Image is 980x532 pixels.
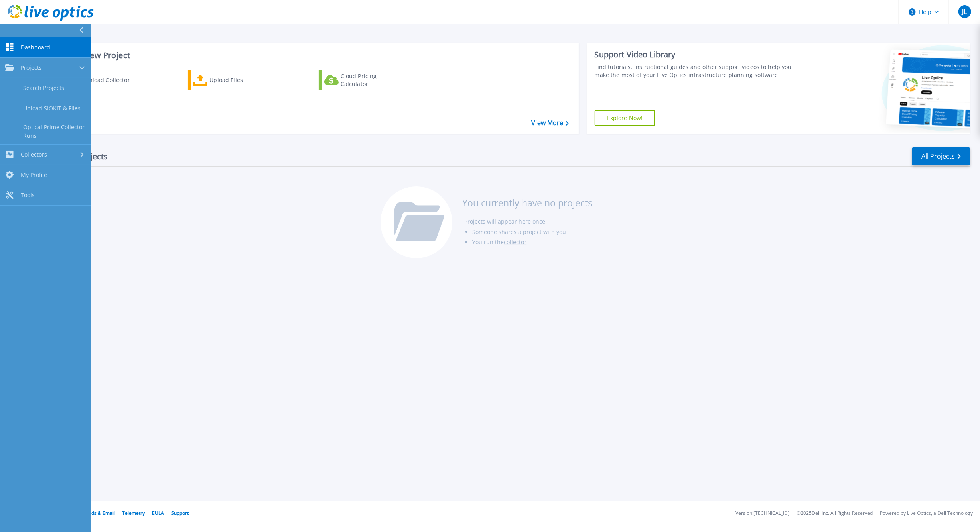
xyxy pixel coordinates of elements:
[57,70,146,90] a: Download Collector
[21,44,50,51] span: Dashboard
[21,192,35,199] span: Tools
[962,8,967,15] span: JL
[595,63,793,79] div: Find tutorials, instructional guides and other support videos to help you make the most of your L...
[472,227,592,237] li: Someone shares a project with you
[57,51,568,60] h3: Start a New Project
[122,510,145,516] a: Telemetry
[152,510,164,516] a: EULA
[472,237,592,247] li: You run the
[595,49,793,60] div: Support Video Library
[464,216,592,227] li: Projects will appear here once:
[88,510,115,516] a: Ads & Email
[21,64,42,71] span: Projects
[77,72,141,88] div: Download Collector
[319,70,408,90] a: Cloud Pricing Calculator
[341,72,404,88] div: Cloud Pricing Calculator
[209,72,273,88] div: Upload Files
[912,147,970,165] a: All Projects
[595,110,655,126] a: Explore Now!
[880,511,973,516] li: Powered by Live Optics, a Dell Technology
[531,119,568,127] a: View More
[735,511,789,516] li: Version: [TECHNICAL_ID]
[797,511,873,516] li: © 2025 Dell Inc. All Rights Reserved
[188,70,277,90] a: Upload Files
[462,198,592,207] h3: You currently have no projects
[21,151,47,158] span: Collectors
[504,238,526,246] a: collector
[171,510,189,516] a: Support
[21,171,47,179] span: My Profile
